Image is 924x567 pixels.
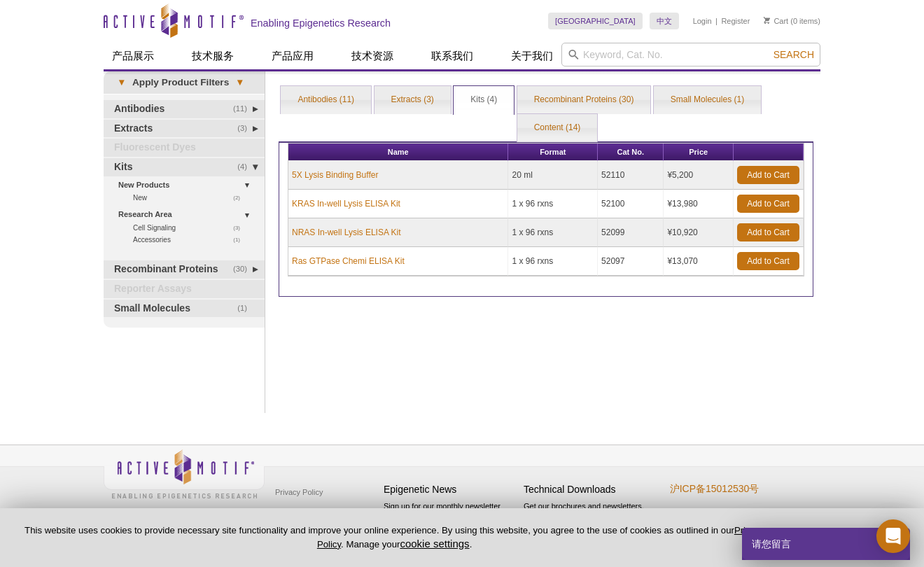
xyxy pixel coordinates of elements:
th: Price [664,143,734,161]
td: 52110 [598,161,664,190]
a: Privacy Policy [272,482,326,503]
h4: Epigenetic News [384,484,517,496]
span: (11) [233,100,255,118]
a: (30)Recombinant Proteins [104,260,265,279]
a: (1)Accessories [133,234,248,246]
span: (2) [233,192,248,204]
a: (3)Extracts [104,120,265,138]
a: (1)Small Molecules [104,300,265,318]
input: Keyword, Cat. No. [561,43,820,66]
a: ▾Apply Product Filters▾ [104,71,265,94]
img: Active Motif, [104,445,265,502]
a: 产品应用 [263,43,322,69]
a: 5X Lysis Binding Buffer [292,169,378,181]
a: Privacy Policy [317,525,764,549]
a: (4)Kits [104,158,265,176]
a: Add to Cart [737,195,799,213]
span: 请您留言 [750,528,791,560]
td: 52100 [598,190,664,218]
td: 1 x 96 rxns [508,247,598,276]
a: 关于我们 [503,43,561,69]
td: 1 x 96 rxns [508,190,598,218]
a: (2)New [133,192,248,204]
th: Format [508,143,598,161]
li: | [715,13,717,29]
span: (1) [237,300,255,318]
a: Recombinant Proteins (30) [517,86,651,114]
a: Reporter Assays [104,280,265,298]
td: 52097 [598,247,664,276]
td: 52099 [598,218,664,247]
th: Name [288,143,508,161]
button: cookie settings [400,538,469,549]
a: (11)Antibodies [104,100,265,118]
span: (3) [237,120,255,138]
a: Terms & Conditions [272,503,345,524]
span: ▾ [229,76,251,89]
td: ¥13,070 [664,247,734,276]
a: 中文 [650,13,679,29]
td: 1 x 96 rxns [508,218,598,247]
a: Add to Cart [737,223,799,241]
div: Open Intercom Messenger [876,519,910,553]
td: ¥5,200 [664,161,734,190]
span: (30) [233,260,255,279]
h4: Technical Downloads [524,484,657,496]
a: 联系我们 [423,43,482,69]
span: (1) [233,234,248,246]
span: (3) [233,222,248,234]
span: ▾ [111,76,132,89]
a: 产品展示 [104,43,162,69]
a: Small Molecules (1) [654,86,761,114]
a: 技术服务 [183,43,242,69]
a: Login [693,16,712,26]
a: Fluorescent Dyes [104,139,265,157]
a: Research Area [118,207,256,222]
a: Add to Cart [737,252,799,270]
img: Your Cart [764,17,770,24]
a: New Products [118,178,256,192]
a: Extracts (3) [374,86,451,114]
td: 20 ml [508,161,598,190]
a: Content (14) [517,114,598,142]
a: Register [721,16,750,26]
span: (4) [237,158,255,176]
a: 沪ICP备15012530号 [670,483,759,495]
a: 技术资源 [343,43,402,69]
td: ¥10,920 [664,218,734,247]
p: This website uses cookies to provide necessary site functionality and improve your online experie... [22,524,766,551]
p: Sign up for our monthly newsletter highlighting recent publications in the field of epigenetics. [384,500,517,548]
span: Search [773,49,814,60]
a: Ras GTPase Chemi ELISA Kit [292,255,405,267]
h2: Enabling Epigenetics Research [251,17,391,29]
a: (3)Cell Signaling [133,222,248,234]
li: (0 items) [764,13,820,29]
button: Search [769,48,818,61]
p: Get our brochures and newsletters, or request them by mail. [524,500,657,536]
a: [GEOGRAPHIC_DATA] [548,13,643,29]
a: Add to Cart [737,166,799,184]
a: KRAS In-well Lysis ELISA Kit [292,197,400,210]
a: Antibodies (11) [281,86,371,114]
a: NRAS In-well Lysis ELISA Kit [292,226,401,239]
a: Kits (4) [454,86,514,114]
th: Cat No. [598,143,664,161]
td: ¥13,980 [664,190,734,218]
a: Cart [764,16,788,26]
